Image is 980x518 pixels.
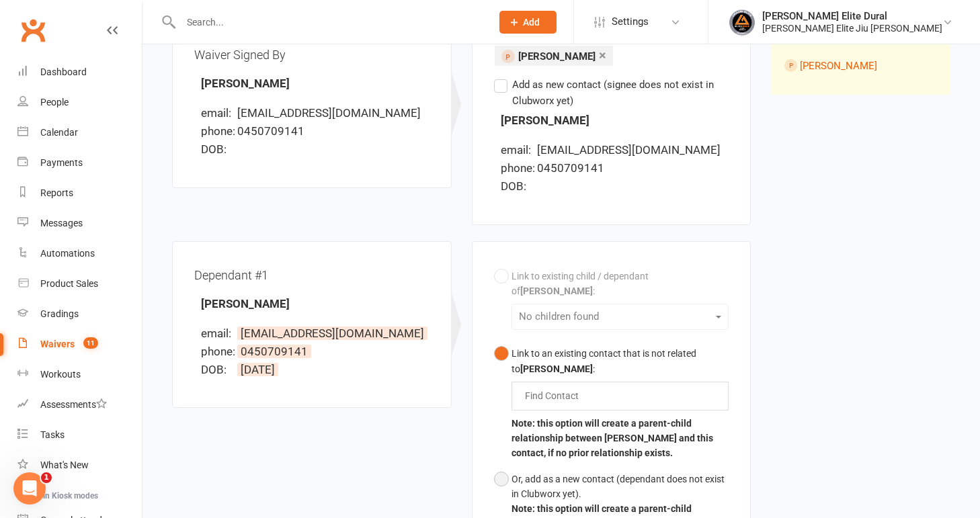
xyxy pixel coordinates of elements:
div: [PERSON_NAME] Elite Jiu [PERSON_NAME] [762,22,942,34]
label: Add as new contact (signee does not exist in Clubworx yet) [494,77,729,109]
span: [PERSON_NAME] [518,50,596,62]
a: Messages [17,208,142,239]
div: Waivers [40,339,75,349]
div: Assessments [40,399,107,410]
span: Add [523,17,540,28]
div: Or, add as a new contact (dependant does not exist in Clubworx yet). [512,472,729,502]
div: Gradings [40,308,79,319]
div: email: [501,141,534,159]
a: Product Sales [17,269,142,299]
div: phone: [501,159,534,177]
input: Search... [177,13,482,32]
div: Reports [40,187,73,198]
span: 0450709141 [237,124,304,138]
div: Link to an existing contact that is not related to : [512,346,729,376]
a: Tasks [17,420,142,450]
div: Waiver Signed By [194,43,430,67]
span: [EMAIL_ADDRESS][DOMAIN_NAME] [237,327,427,340]
div: Tasks [40,429,65,440]
div: phone: [201,343,235,361]
a: Payments [17,148,142,178]
div: Payments [40,157,83,168]
div: DOB: [201,361,235,379]
b: [PERSON_NAME] [520,363,593,374]
strong: Suggested matches [784,33,874,45]
a: Dashboard [17,57,142,87]
div: DOB: [501,177,534,196]
span: 11 [83,337,98,349]
span: 0450709141 [237,345,311,358]
div: Workouts [40,369,81,380]
a: People [17,87,142,118]
a: Waivers 11 [17,329,142,359]
div: Messages [40,218,83,228]
button: Add [499,11,557,34]
span: 0450709141 [537,161,604,175]
span: [EMAIL_ADDRESS][DOMAIN_NAME] [237,106,421,120]
div: phone: [201,122,235,140]
button: Link to an existing contact that is not related to[PERSON_NAME]:Note: this option will create a p... [494,341,729,466]
a: Clubworx [16,13,50,47]
iframe: Intercom live chat [13,472,46,505]
a: × [599,44,606,66]
strong: [PERSON_NAME] [501,114,589,127]
a: Gradings [17,299,142,329]
div: Product Sales [40,278,98,289]
a: What's New [17,450,142,480]
div: [PERSON_NAME] Elite Dural [762,10,942,22]
div: What's New [40,460,89,470]
div: Dependant #1 [194,263,430,287]
a: Assessments [17,390,142,420]
span: [EMAIL_ADDRESS][DOMAIN_NAME] [537,143,721,157]
b: Note: this option will create a parent-child relationship between [PERSON_NAME] and this contact,... [512,418,713,459]
div: People [40,97,69,107]
div: email: [201,325,235,343]
span: [DATE] [237,363,278,376]
img: thumb_image1702864552.png [729,9,756,36]
span: 1 [41,472,52,483]
div: DOB: [201,140,235,159]
div: Calendar [40,127,78,138]
a: [PERSON_NAME] [800,60,877,72]
a: Workouts [17,359,142,390]
a: Reports [17,178,142,208]
div: Dashboard [40,67,87,77]
div: Automations [40,248,95,259]
input: Find Contact [524,388,586,404]
div: email: [201,104,235,122]
a: Calendar [17,118,142,148]
strong: [PERSON_NAME] [201,297,290,310]
strong: [PERSON_NAME] [201,77,290,90]
a: Automations [17,239,142,269]
span: Settings [612,7,649,37]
